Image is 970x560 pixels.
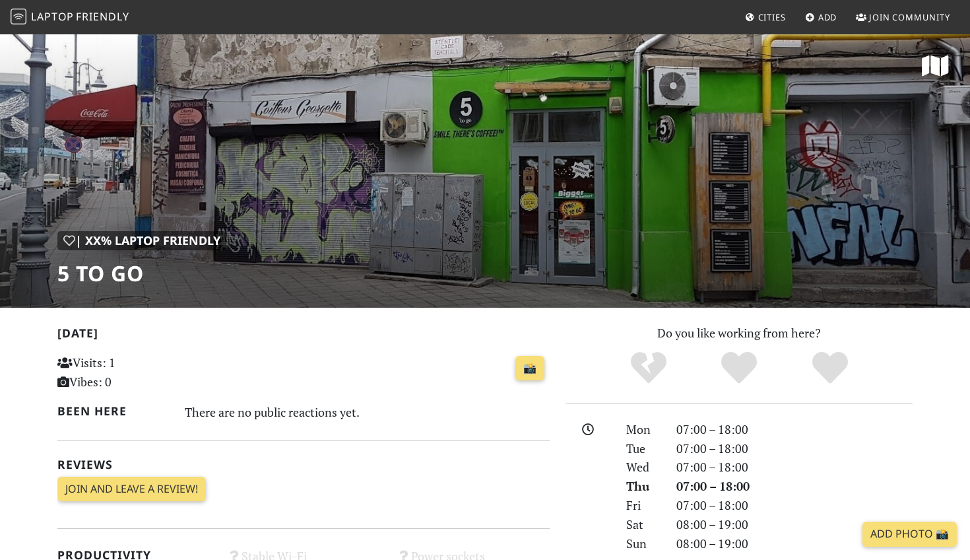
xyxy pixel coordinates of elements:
div: 07:00 – 18:00 [668,477,921,496]
span: Join Community [869,11,950,23]
p: Visits: 1 Vibes: 0 [57,353,211,392]
h2: Been here [57,404,169,418]
a: 📸 [515,356,544,381]
a: Cities [740,5,791,29]
span: Add [818,11,837,23]
span: Cities [758,11,786,23]
h1: 5 To Go [57,261,226,286]
div: Wed [618,458,668,477]
div: Tue [618,439,668,458]
a: Add Photo 📸 [862,522,957,547]
div: 07:00 – 18:00 [668,458,921,477]
div: 07:00 – 18:00 [668,439,921,458]
span: Laptop [31,9,74,24]
div: 08:00 – 19:00 [668,534,921,553]
div: Fri [618,496,668,515]
div: 07:00 – 18:00 [668,496,921,515]
div: Definitely! [785,350,876,386]
div: Sat [618,515,668,534]
a: Join and leave a review! [57,477,206,502]
h2: Reviews [57,458,550,472]
a: LaptopFriendly LaptopFriendly [11,6,129,29]
div: Sun [618,534,668,553]
div: 07:00 – 18:00 [668,420,921,439]
div: 08:00 – 19:00 [668,515,921,534]
div: Thu [618,477,668,496]
div: There are no public reactions yet. [185,402,550,423]
div: | XX% Laptop Friendly [57,231,226,250]
div: Yes [694,350,785,386]
p: Do you like working from here? [566,324,913,343]
a: Join Community [851,5,955,29]
a: Add [800,5,843,29]
div: Mon [618,420,668,439]
span: Friendly [76,9,129,24]
img: LaptopFriendly [11,9,26,24]
div: No [603,350,694,386]
h2: [DATE] [57,326,550,345]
